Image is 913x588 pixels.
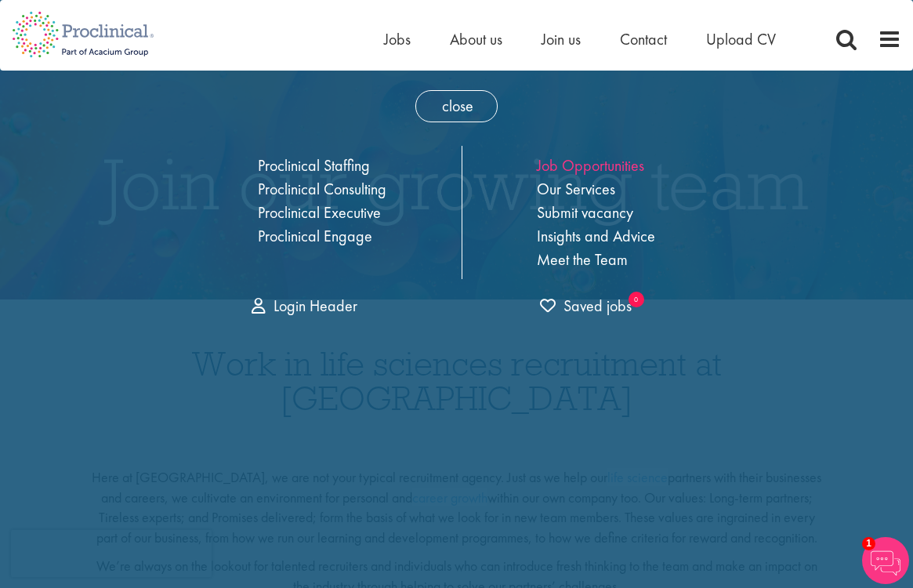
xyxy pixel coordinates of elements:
[537,155,644,176] a: Job Opportunities
[620,29,667,49] a: Contact
[862,537,909,584] img: Chatbot
[629,292,644,307] sub: 0
[537,226,655,246] a: Insights and Advice
[258,155,370,176] a: Proclinical Staffing
[252,296,357,316] a: Login Header
[540,296,632,316] span: Saved jobs
[450,29,502,49] a: About us
[862,537,875,550] span: 1
[384,29,411,49] a: Jobs
[542,29,581,49] a: Join us
[415,90,498,122] span: close
[258,179,386,199] a: Proclinical Consulting
[258,226,372,246] a: Proclinical Engage
[706,29,776,49] a: Upload CV
[537,249,628,270] a: Meet the Team
[537,202,633,223] a: Submit vacancy
[540,295,632,318] a: 0 jobs in shortlist
[258,202,381,223] a: Proclinical Executive
[537,179,615,199] a: Our Services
